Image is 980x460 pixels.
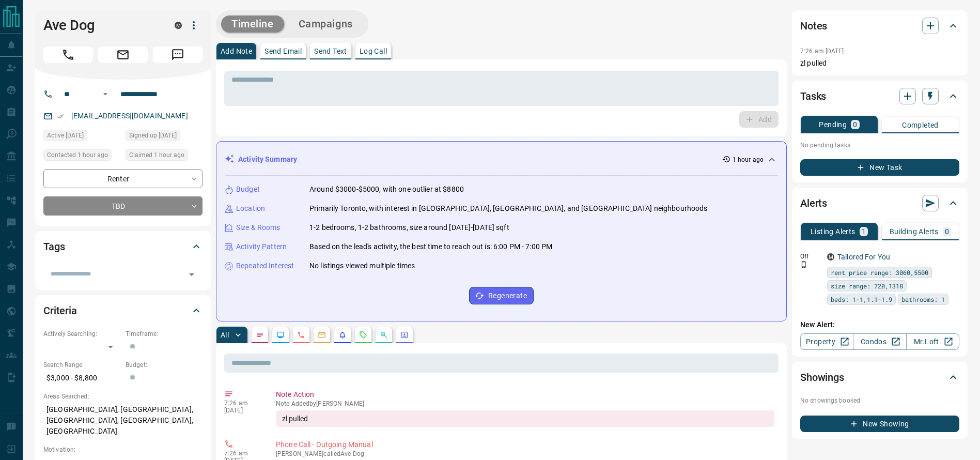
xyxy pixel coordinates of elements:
[153,47,203,63] span: Message
[314,48,347,55] p: Send Text
[98,47,148,63] span: Email
[43,149,120,164] div: Tue Oct 14 2025
[906,333,959,350] a: Mr.Loft
[360,48,387,55] p: Log Call
[831,281,903,291] span: size range: 720,1318
[43,234,203,259] div: Tags
[800,252,821,261] p: Off
[43,169,203,188] div: Renter
[318,331,326,339] svg: Emails
[43,17,159,34] h1: Ave Dog
[831,294,892,304] span: beds: 1-1,1.1-1.9
[126,149,203,164] div: Tue Oct 14 2025
[297,331,305,339] svg: Calls
[256,331,264,339] svg: Notes
[43,238,65,255] h2: Tags
[236,260,294,271] p: Repeated Interest
[236,184,260,195] p: Budget
[945,228,949,235] p: 0
[184,267,199,282] button: Open
[43,302,77,319] h2: Criteria
[800,18,827,34] h2: Notes
[890,228,939,235] p: Building Alerts
[276,331,285,339] svg: Lead Browsing Activity
[43,47,93,63] span: Call
[236,203,265,214] p: Location
[224,450,260,457] p: 7:26 am
[819,121,847,128] p: Pending
[99,88,112,100] button: Open
[309,241,552,252] p: Based on the lead's activity, the best time to reach out is: 6:00 PM - 7:00 PM
[309,222,509,233] p: 1-2 bedrooms, 1-2 bathrooms, size around [DATE]-[DATE] sqft
[43,130,120,144] div: Sat Oct 11 2025
[831,267,928,278] span: rent price range: 3060,5500
[309,260,415,271] p: No listings viewed multiple times
[837,253,890,261] a: Tailored For You
[265,48,302,55] p: Send Email
[43,298,203,323] div: Criteria
[800,369,844,386] h2: Showings
[400,331,409,339] svg: Agent Actions
[43,445,203,454] p: Motivation:
[43,392,203,401] p: Areas Searched:
[236,222,281,233] p: Size & Rooms
[129,150,184,160] span: Claimed 1 hour ago
[175,22,182,29] div: mrloft.ca
[827,253,834,260] div: mrloft.ca
[221,48,252,55] p: Add Note
[225,150,778,169] div: Activity Summary1 hour ago
[129,130,177,141] span: Signed up [DATE]
[276,439,774,450] p: Phone Call - Outgoing Manual
[126,130,203,144] div: Sat Oct 11 2025
[902,121,939,129] p: Completed
[276,410,774,427] div: zl pulled
[800,48,844,55] p: 7:26 am [DATE]
[276,389,774,400] p: Note Action
[862,228,866,235] p: 1
[469,287,534,304] button: Regenerate
[47,130,84,141] span: Active [DATE]
[380,331,388,339] svg: Opportunities
[238,154,297,165] p: Activity Summary
[126,329,203,339] p: Timeframe:
[236,241,287,252] p: Activity Pattern
[221,16,284,33] button: Timeline
[338,331,347,339] svg: Listing Alerts
[800,319,959,330] p: New Alert:
[800,191,959,216] div: Alerts
[359,331,367,339] svg: Requests
[57,113,64,120] svg: Email Verified
[901,294,945,304] span: bathrooms: 1
[221,331,229,339] p: All
[800,416,959,432] button: New Showing
[43,360,120,370] p: Search Range:
[800,84,959,109] div: Tasks
[800,261,807,268] svg: Push Notification Only
[288,16,363,33] button: Campaigns
[811,228,855,235] p: Listing Alerts
[800,58,959,69] p: zl pulled
[43,401,203,440] p: [GEOGRAPHIC_DATA], [GEOGRAPHIC_DATA], [GEOGRAPHIC_DATA], [GEOGRAPHIC_DATA], [GEOGRAPHIC_DATA]
[800,13,959,38] div: Notes
[800,195,827,211] h2: Alerts
[800,365,959,390] div: Showings
[309,203,707,214] p: Primarily Toronto, with interest in [GEOGRAPHIC_DATA], [GEOGRAPHIC_DATA], and [GEOGRAPHIC_DATA] n...
[71,112,188,120] a: [EMAIL_ADDRESS][DOMAIN_NAME]
[224,407,260,414] p: [DATE]
[43,370,120,387] p: $3,000 - $8,800
[43,196,203,216] div: TBD
[224,400,260,407] p: 7:26 am
[800,396,959,405] p: No showings booked
[800,159,959,176] button: New Task
[800,137,959,153] p: No pending tasks
[276,450,774,457] p: [PERSON_NAME] called Ave Dog
[309,184,464,195] p: Around $3000-$5000, with one outlier at $8800
[800,333,853,350] a: Property
[276,400,774,407] p: Note Added by [PERSON_NAME]
[800,88,826,104] h2: Tasks
[43,329,120,339] p: Actively Searching:
[853,121,857,128] p: 0
[853,333,906,350] a: Condos
[733,155,764,164] p: 1 hour ago
[126,360,203,370] p: Budget:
